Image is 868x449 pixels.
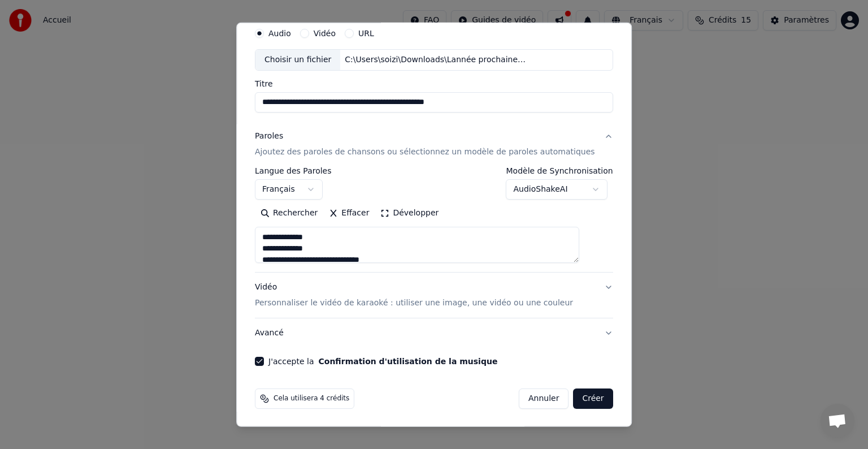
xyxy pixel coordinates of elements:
button: Annuler [519,388,568,409]
label: Vidéo [314,29,336,37]
p: Ajoutez des paroles de chansons ou sélectionnez un modèle de paroles automatiques [255,146,595,158]
div: ParolesAjoutez des paroles de chansons ou sélectionnez un modèle de paroles automatiques [255,167,613,272]
button: ParolesAjoutez des paroles de chansons ou sélectionnez un modèle de paroles automatiques [255,122,613,167]
label: Audio [268,29,291,37]
span: Cela utilisera 4 crédits [274,394,349,403]
div: Vidéo [255,282,573,309]
label: Langue des Paroles [255,167,332,175]
button: Développer [375,204,445,222]
div: C:\Users\soizi\Downloads\Lannée prochaine - Trois Cafés Gourmands [Clip officiel].mp3 [341,54,533,66]
button: Rechercher [255,204,323,222]
p: Personnaliser le vidéo de karaoké : utiliser une image, une vidéo ou une couleur [255,297,573,309]
button: Avancé [255,318,613,348]
div: Choisir un fichier [255,50,340,70]
button: VidéoPersonnaliser le vidéo de karaoké : utiliser une image, une vidéo ou une couleur [255,273,613,318]
label: Modèle de Synchronisation [506,167,613,175]
label: URL [358,29,374,37]
button: Créer [574,388,613,409]
button: J'accepte la [319,357,498,365]
button: Effacer [323,204,375,222]
label: Titre [255,80,613,88]
div: Paroles [255,131,283,142]
label: J'accepte la [268,357,497,365]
